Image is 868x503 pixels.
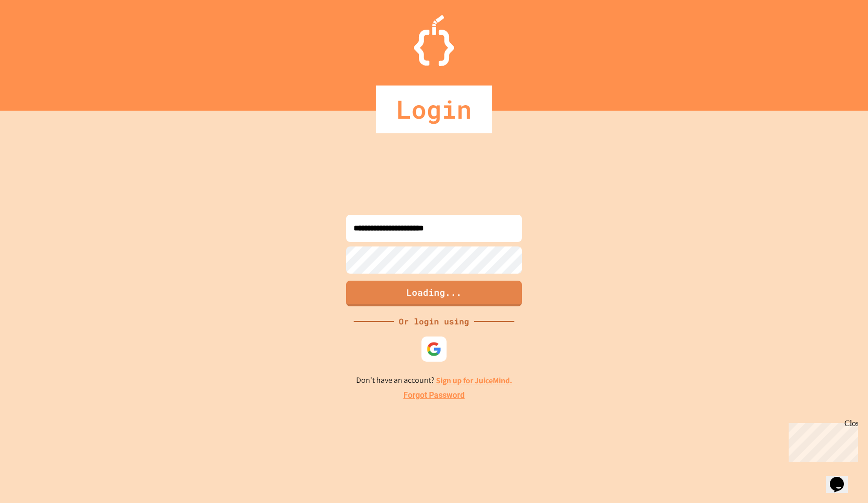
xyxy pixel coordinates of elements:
img: google-icon.svg [426,342,442,357]
div: Chat with us now!Close [4,4,69,64]
div: Or login using [394,315,474,327]
iframe: chat widget [785,419,858,462]
a: Forgot Password [403,389,465,401]
div: Login [376,86,492,133]
p: Don't have an account? [356,374,512,387]
iframe: chat widget [826,463,858,493]
button: Loading... [346,281,522,306]
a: Sign up for JuiceMind. [436,375,512,386]
img: Logo.svg [414,15,454,66]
